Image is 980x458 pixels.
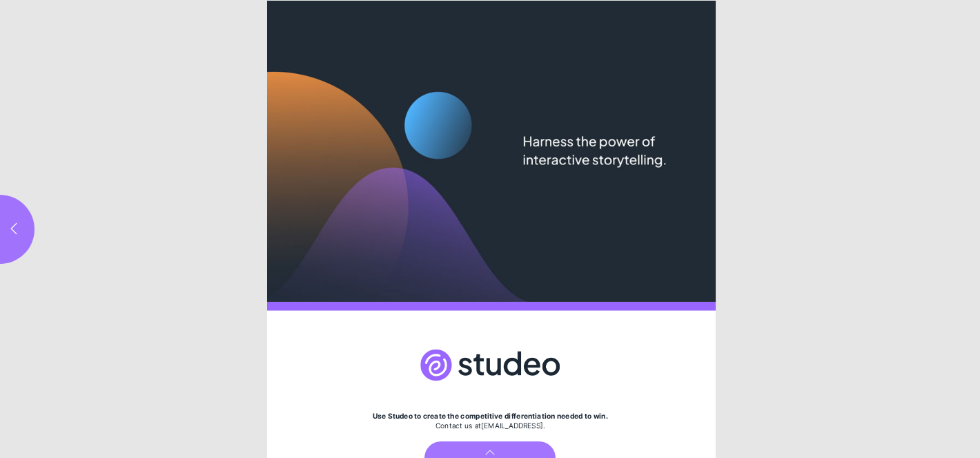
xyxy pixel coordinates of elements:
[481,421,543,430] a: [EMAIL_ADDRESS]
[313,421,667,430] div: Contact us at .
[373,412,608,421] strong: Use Studeo to create the competitive differentiation needed to win.
[420,336,560,394] img: brokerage logo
